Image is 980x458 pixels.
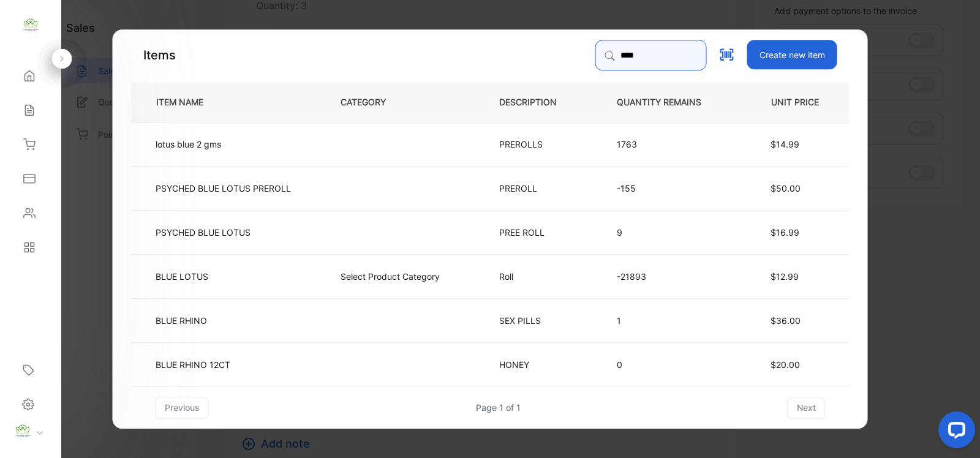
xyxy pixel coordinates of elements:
p: Roll [499,270,532,283]
p: PSYCHED BLUE LOTUS [156,226,251,239]
p: BLUE RHINO 12CT [156,358,230,371]
p: DESCRIPTION [499,96,576,109]
p: Select Product Category [341,270,440,283]
button: previous [156,397,209,419]
p: SEX PILLS [499,314,541,327]
button: Create new item [747,40,837,69]
p: 0 [617,358,721,371]
span: $14.99 [771,139,799,149]
span: $20.00 [771,359,800,370]
p: BLUE LOTUS [156,270,214,283]
div: Page 1 of 1 [476,401,521,414]
img: logo [21,16,40,34]
p: UNIT PRICE [761,96,829,109]
button: next [788,397,825,419]
span: $50.00 [771,183,801,193]
p: -21893 [617,270,721,283]
p: 9 [617,226,721,239]
p: -155 [617,182,721,195]
p: PREROLLS [499,138,543,151]
p: HONEY [499,358,532,371]
p: ITEM NAME [151,96,223,109]
p: PREROLL [499,182,537,195]
p: Items [143,46,176,64]
p: BLUE RHINO [156,314,214,327]
span: $36.00 [771,315,801,326]
p: 1763 [617,138,721,151]
span: $16.99 [771,227,799,238]
p: CATEGORY [341,96,405,109]
p: PSYCHED BLUE LOTUS PREROLL [156,182,291,195]
p: 1 [617,314,721,327]
img: profile [13,422,32,440]
p: PREE ROLL [499,226,545,239]
iframe: LiveChat chat widget [929,407,980,458]
p: QUANTITY REMAINS [617,96,721,109]
span: $12.99 [771,271,799,282]
p: lotus blue 2 gms [156,138,221,151]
